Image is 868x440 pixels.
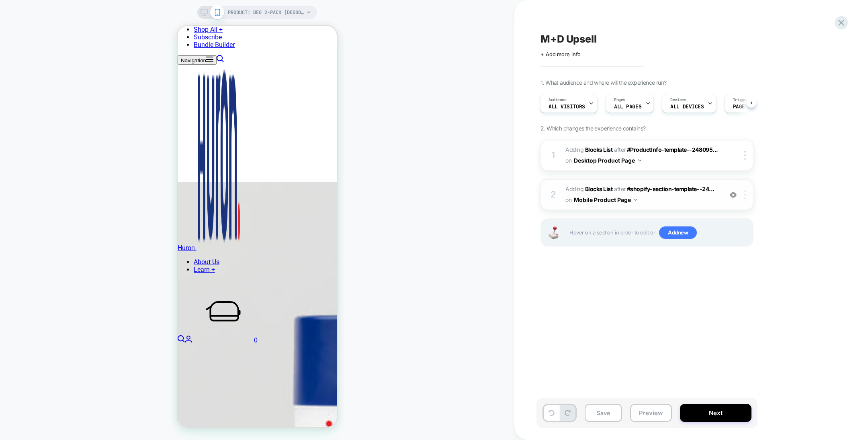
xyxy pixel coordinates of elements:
span: + Add more info [540,51,581,57]
img: down arrow [634,199,637,201]
button: Preview [630,404,672,422]
button: Desktop Product Page [574,155,641,166]
span: All Visitors [549,104,585,110]
span: Trigger [733,97,749,103]
span: AFTER [614,146,626,153]
span: #ProductInfo-template--248095... [627,146,718,153]
button: Next [680,404,751,422]
img: Joystick [545,226,561,239]
div: 2 [549,187,557,203]
button: Mobile Product Page [574,194,637,206]
span: Navigation [3,32,29,38]
span: AFTER [614,185,626,192]
span: Add new [659,226,697,239]
img: close [744,190,746,199]
div: 1 [549,147,557,163]
img: down arrow [638,159,641,161]
span: on [565,155,571,165]
button: Save [585,404,622,422]
span: Hover on a section in order to edit or [569,226,749,239]
iframe: Marketing Popup [6,361,109,395]
b: Blocks List [585,146,613,153]
img: close [744,151,746,160]
span: ALL DEVICES [670,104,704,110]
span: on [565,195,571,205]
a: Learn + [16,240,37,248]
a: Cart [14,311,80,318]
span: Audience [549,97,567,103]
span: #shopify-section-template--24... [627,185,714,192]
a: About Us [16,232,42,240]
a: Subscribe [16,8,44,15]
span: Devices [670,97,686,103]
a: Login [7,311,14,318]
span: Page Load [733,104,760,110]
span: Adding [565,185,613,192]
span: Adding [565,146,613,153]
b: Blocks List [585,185,613,192]
span: Pages [614,97,625,103]
span: ALL PAGES [614,104,641,110]
span: 2. Which changes the experience contains? [540,125,645,132]
a: Search [39,31,46,38]
span: M+D Upsell [540,33,597,45]
img: crossed eye [730,191,737,198]
a: Bundle Builder [16,15,57,23]
img: Huron brand logo [19,39,63,224]
span: PRODUCT: Deo 2-Pack [deodorant scent duo] [228,6,304,19]
cart-count: 0 [76,311,80,318]
span: 1. What audience and where will the experience run? [540,79,666,86]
